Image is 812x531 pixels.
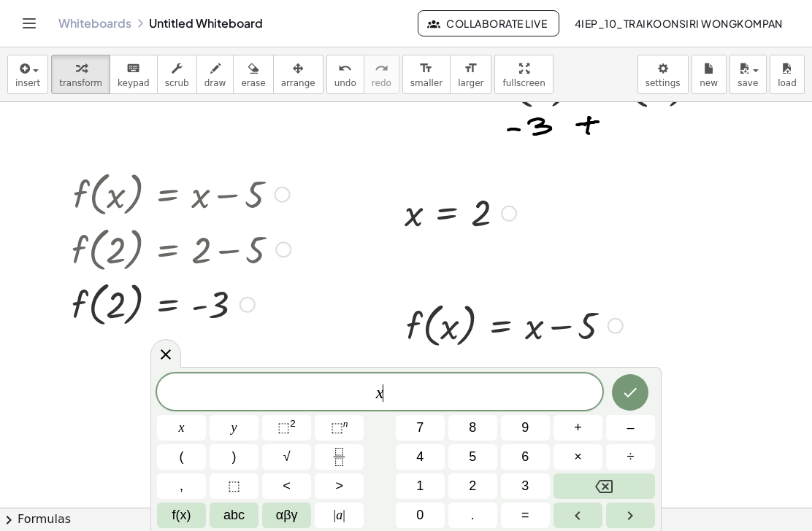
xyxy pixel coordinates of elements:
span: keypad [118,78,150,88]
button: fullscreen [494,55,553,94]
span: abc [223,505,245,525]
button: 6 [501,444,550,470]
button: Done [612,374,648,411]
span: < [283,476,291,496]
span: scrub [165,78,189,88]
button: Squared [262,415,311,441]
button: Times [554,444,602,470]
span: | [342,508,345,522]
button: 4IEP_10_Traikoonsiri Wongkompan [562,10,794,36]
span: ⬚ [228,476,240,496]
span: 6 [521,447,529,467]
button: Collaborate Live [418,10,559,36]
button: Alphabet [210,503,258,528]
span: ) [232,447,237,467]
span: arrange [281,78,315,88]
button: ) [210,444,258,470]
button: save [729,55,767,94]
button: 2 [448,473,497,499]
span: settings [646,78,681,88]
button: format_sizesmaller [402,55,451,94]
button: Superscript [315,415,364,441]
span: 2 [469,476,476,496]
button: Functions [157,503,206,528]
button: 7 [396,415,445,441]
span: x [179,418,185,438]
span: | [334,508,337,522]
span: 4 [416,447,424,467]
button: Backspace [554,473,655,499]
button: Greater than [315,473,364,499]
span: √ [283,447,291,467]
i: keyboard [126,60,140,77]
button: Fraction [315,444,364,470]
button: Divide [606,444,655,470]
button: Absolute value [315,503,364,528]
span: load [778,78,797,88]
sup: n [343,418,348,429]
span: × [574,447,582,467]
button: transform [51,55,110,94]
a: Whiteboards [58,16,131,31]
button: Left arrow [554,503,602,528]
i: format_size [464,60,478,77]
button: Placeholder [210,473,258,499]
span: , [180,476,183,496]
span: erase [241,78,265,88]
span: > [335,476,343,496]
span: ÷ [627,447,635,467]
button: arrange [273,55,323,94]
button: insert [7,55,48,94]
span: insert [15,78,40,88]
button: Equals [501,503,550,528]
button: x [157,415,206,441]
button: Toggle navigation [18,12,41,35]
span: 7 [416,418,424,438]
button: , [157,473,206,499]
button: erase [233,55,273,94]
span: 0 [416,505,424,525]
i: undo [338,60,352,77]
button: Plus [554,415,602,441]
span: f(x) [172,505,191,525]
span: ( [180,447,184,467]
span: smaller [410,78,443,88]
span: . [471,505,475,525]
span: larger [458,78,483,88]
button: 0 [396,503,445,528]
button: Greek alphabet [262,503,311,528]
button: 4 [396,444,445,470]
span: 9 [521,418,529,438]
span: a [334,505,345,525]
button: 9 [501,415,550,441]
span: new [700,78,718,88]
button: Less than [262,473,311,499]
button: load [770,55,805,94]
span: fullscreen [502,78,545,88]
button: settings [637,55,689,94]
button: undoundo [326,55,364,94]
span: + [574,418,582,438]
i: format_size [419,60,433,77]
button: . [448,503,497,528]
span: 1 [416,476,424,496]
button: scrub [157,55,197,94]
i: redo [375,60,388,77]
span: ⬚ [331,420,343,435]
button: draw [196,55,234,94]
var: x [376,383,384,402]
button: Square root [262,444,311,470]
span: αβγ [276,505,298,525]
span: 5 [469,447,476,467]
span: – [627,418,634,438]
span: 4IEP_10_Traikoonsiri Wongkompan [574,17,783,30]
button: ( [157,444,206,470]
span: Collaborate Live [430,17,547,30]
button: redoredo [364,55,399,94]
button: keyboardkeypad [110,55,158,94]
span: save [738,78,758,88]
sup: 2 [290,418,296,429]
span: y [231,418,237,438]
span: = [521,505,529,525]
button: 3 [501,473,550,499]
